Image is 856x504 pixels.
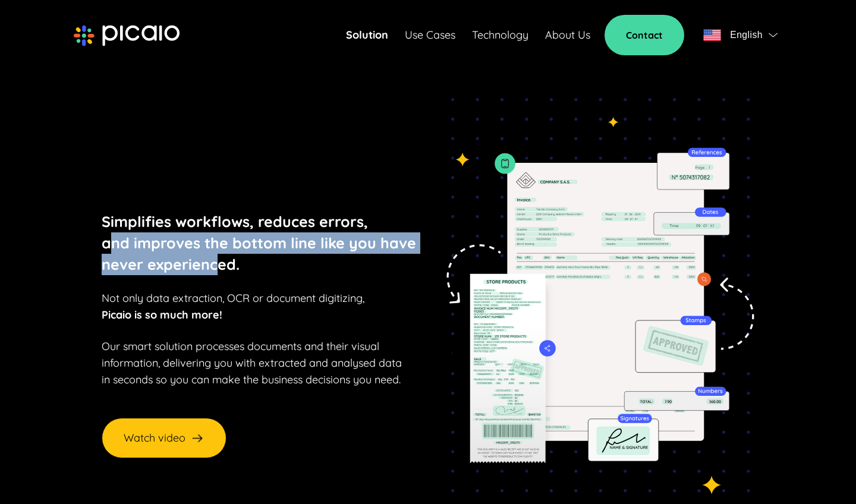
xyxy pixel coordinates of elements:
[703,29,721,41] img: flag
[545,27,590,43] a: About Us
[102,338,402,388] p: Our smart solution processes documents and their visual information, delivering you with extracte...
[346,27,388,43] a: Solution
[102,211,416,275] p: Simplifies workflows, reduces errors, and improves the bottom line like you have never experienced.
[102,418,226,458] button: Watch video
[472,27,528,43] a: Technology
[74,25,180,46] img: picaio-logo
[102,308,222,322] strong: Picaio is so much more!
[698,23,782,47] button: flagEnglishflag
[405,27,455,43] a: Use Cases
[102,291,364,305] span: Not only data extraction, OCR or document digitizing,
[730,27,763,43] span: English
[605,15,684,55] a: Contact
[190,431,204,445] img: arrow-right
[769,33,778,37] img: flag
